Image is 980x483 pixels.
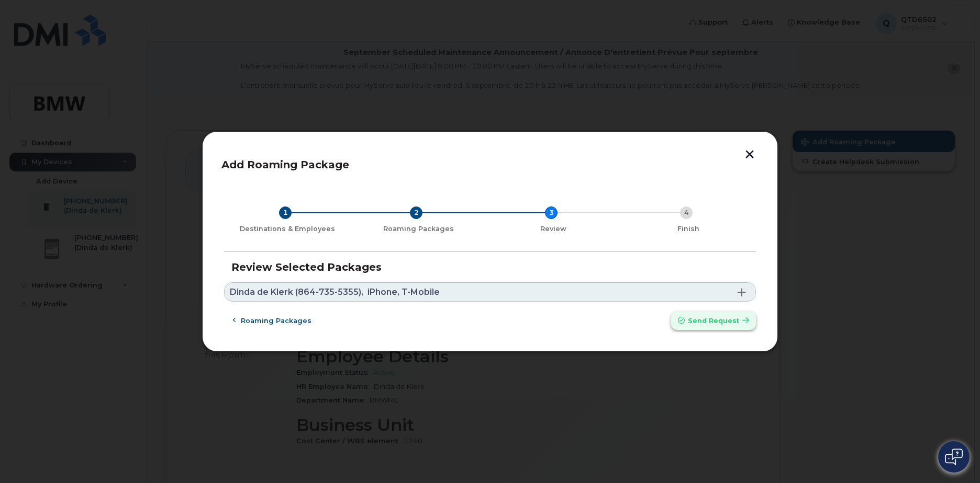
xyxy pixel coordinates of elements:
a: Dinda de Klerk (864-735-5355),iPhone, T-Mobile [224,282,756,302]
button: Send request [671,311,756,330]
span: Dinda de Klerk (864-735-5355), [230,288,363,296]
h3: Review Selected Packages [231,261,749,273]
div: Destinations & Employees [228,225,347,233]
div: 2 [410,206,422,219]
div: 1 [279,206,292,219]
span: Roaming packages [241,316,311,326]
span: Add Roaming Package [221,158,349,171]
span: iPhone, T-Mobile [367,288,440,296]
img: Open chat [945,448,963,465]
div: Finish [625,225,752,233]
div: 4 [680,206,693,219]
button: Roaming packages [224,311,320,330]
span: Send request [688,316,739,326]
div: Roaming Packages [355,225,482,233]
